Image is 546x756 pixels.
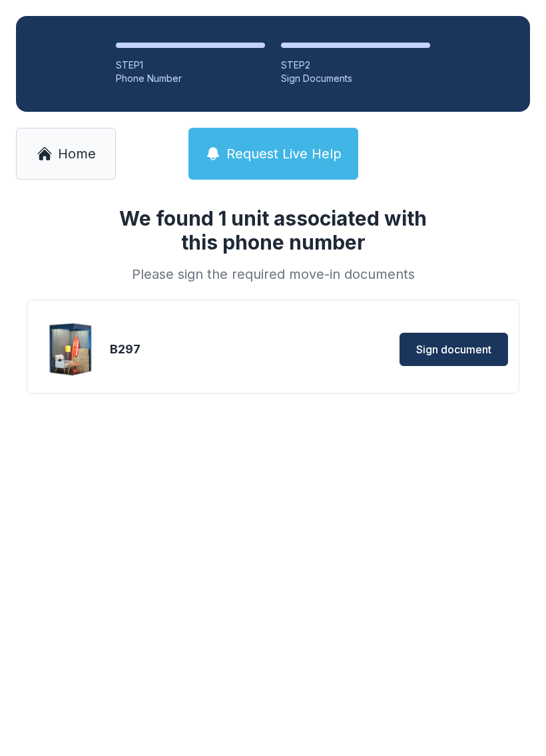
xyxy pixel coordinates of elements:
span: Home [58,144,96,163]
div: Phone Number [116,72,265,85]
span: Request Live Help [226,144,342,163]
div: Please sign the required move-in documents [103,265,443,283]
div: STEP 2 [281,59,430,72]
div: STEP 1 [116,59,265,72]
span: Sign document [416,341,491,357]
div: Sign Documents [281,72,430,85]
h1: We found 1 unit associated with this phone number [103,206,443,254]
div: B297 [110,340,270,359]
